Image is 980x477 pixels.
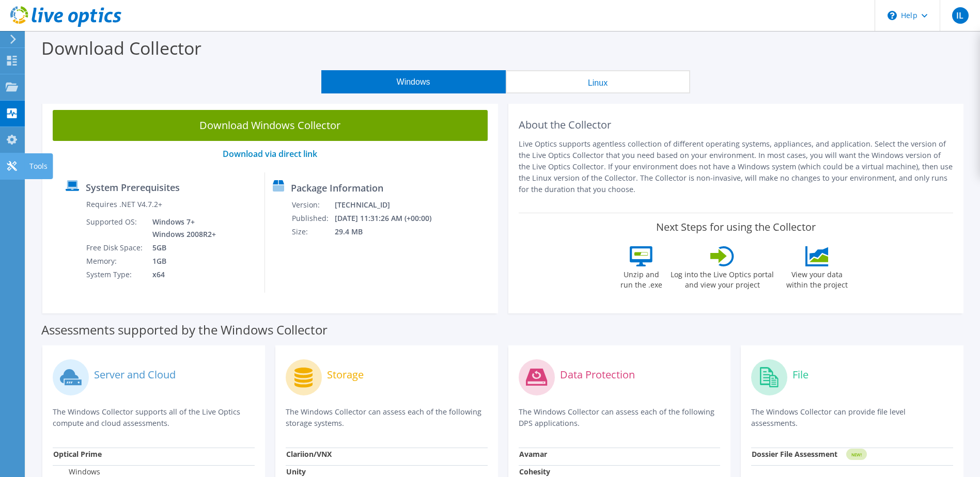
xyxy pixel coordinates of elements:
p: The Windows Collector can assess each of the following DPS applications. [519,406,721,429]
p: The Windows Collector can assess each of the following storage systems. [286,406,488,429]
label: Storage [327,370,364,380]
p: Live Optics supports agentless collection of different operating systems, appliances, and applica... [519,138,954,195]
label: View your data within the project [780,266,854,290]
td: Published: [291,212,334,225]
button: Windows [321,70,506,93]
td: 29.4 MB [334,225,445,239]
td: Free Disk Space: [86,241,145,255]
strong: Cohesity [519,467,550,476]
div: Tools [24,153,53,179]
span: IL [952,7,969,24]
label: Windows [53,467,100,477]
td: Size: [291,225,334,239]
label: Download Collector [41,36,201,60]
label: System Prerequisites [86,182,180,193]
strong: Dossier File Assessment [752,449,837,459]
td: [TECHNICAL_ID] [334,198,445,212]
p: The Windows Collector can provide file level assessments. [751,406,953,429]
p: The Windows Collector supports all of the Live Optics compute and cloud assessments. [53,406,255,429]
tspan: NEW! [851,452,862,457]
label: Requires .NET V4.7.2+ [86,199,162,210]
td: x64 [145,268,218,281]
label: Unzip and run the .exe [617,266,665,290]
h2: About the Collector [519,119,954,131]
label: Data Protection [560,370,635,380]
td: Supported OS: [86,215,145,241]
label: Server and Cloud [94,370,176,380]
label: File [792,370,808,380]
strong: Clariion/VNX [286,449,332,459]
td: 1GB [145,255,218,268]
label: Assessments supported by the Windows Collector [41,325,328,335]
a: Download via direct link [223,148,317,160]
strong: Optical Prime [53,449,102,459]
button: Linux [506,70,690,93]
label: Package Information [291,183,383,193]
strong: Unity [286,467,306,476]
td: Memory: [86,255,145,268]
label: Next Steps for using the Collector [656,221,816,233]
svg: \n [888,11,897,20]
label: Log into the Live Optics portal and view your project [670,266,774,290]
td: Version: [291,198,334,212]
a: Download Windows Collector [53,110,488,141]
td: 5GB [145,241,218,255]
strong: Avamar [519,449,547,459]
td: System Type: [86,268,145,281]
td: [DATE] 11:31:26 AM (+00:00) [334,212,445,225]
td: Windows 7+ Windows 2008R2+ [145,215,218,241]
